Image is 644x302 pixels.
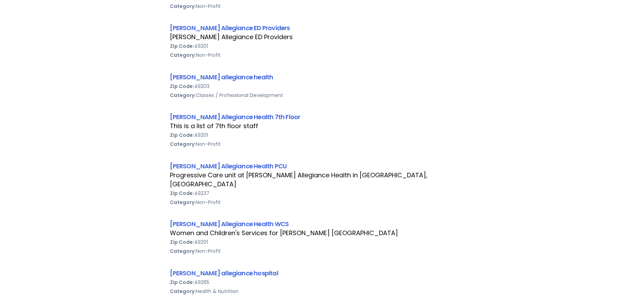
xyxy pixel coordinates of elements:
div: Non-Profit [170,2,474,11]
b: Zip Code: [170,132,194,139]
div: 49237 [170,189,474,198]
div: 49201 [170,42,474,51]
a: [PERSON_NAME] allegiance hospital [170,269,278,277]
div: Classes / Professional Development [170,91,474,100]
a: [PERSON_NAME] Allegiance Health WCS [170,220,289,228]
div: 49201 [170,238,474,247]
div: [PERSON_NAME] Allegiance Health PCU [170,161,474,171]
a: [PERSON_NAME] allegiance health [170,73,273,81]
b: Category: [170,248,196,255]
div: [PERSON_NAME] allegiance hospital [170,268,474,278]
div: 49201 [170,131,474,140]
b: Category: [170,52,196,59]
div: [PERSON_NAME] Allegiance Health 7th Floor [170,112,474,122]
b: Category: [170,199,196,206]
div: Health & Nutrition [170,287,474,296]
div: This is a list of 7th floor staff [170,122,474,131]
div: Progressive Care unit at [PERSON_NAME] Allegiance Health in [GEOGRAPHIC_DATA], [GEOGRAPHIC_DATA] [170,171,474,189]
b: Category: [170,92,196,99]
a: [PERSON_NAME] Allegiance ED Providers [170,24,290,32]
b: Zip Code: [170,83,194,90]
b: Category: [170,3,196,10]
div: Non-Profit [170,198,474,207]
a: [PERSON_NAME] Allegiance Health 7th Floor [170,113,300,121]
div: Non-Profit [170,140,474,149]
b: Zip Code: [170,43,194,50]
div: [PERSON_NAME] Allegiance ED Providers [170,23,474,33]
div: [PERSON_NAME] Allegiance ED Providers [170,33,474,42]
b: Category: [170,288,196,295]
a: [PERSON_NAME] Allegiance Health PCU [170,162,287,170]
b: Zip Code: [170,239,194,246]
div: Women and Children's Services for [PERSON_NAME] [GEOGRAPHIC_DATA] [170,229,474,238]
b: Zip Code: [170,279,194,286]
div: Non-Profit [170,51,474,60]
b: Category: [170,141,196,148]
div: 49203 [170,82,474,91]
div: 49265 [170,278,474,287]
div: [PERSON_NAME] Allegiance Health WCS [170,219,474,229]
div: Non-Profit [170,247,474,256]
div: [PERSON_NAME] allegiance health [170,72,474,82]
b: Zip Code: [170,190,194,197]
